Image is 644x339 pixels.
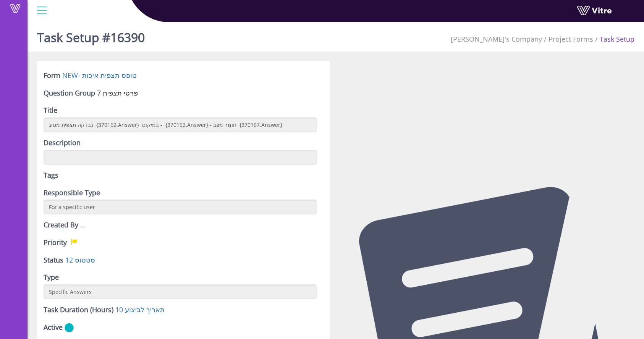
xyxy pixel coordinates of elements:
a: 10 תאריך לביצוע [115,305,165,314]
label: Task Duration (Hours) [44,305,113,315]
a: 12 סטטוס [65,255,95,264]
label: Type [44,272,59,282]
span: 36885 [97,88,138,97]
label: Form [44,71,60,81]
label: Tags [44,170,58,180]
img: yes [65,323,74,333]
label: Description [44,138,81,148]
label: Created By [44,220,78,230]
a: Project Forms [549,34,593,44]
label: Active [44,323,63,333]
li: Task Setup [593,34,634,44]
label: Question Group [44,88,95,98]
span: ... [80,220,86,229]
a: NEW- טופס תצפית איכות [62,71,137,80]
span: 409 [451,34,542,44]
label: Responsible Type [44,188,100,198]
label: Priority [44,238,67,248]
label: Title [44,105,57,115]
h1: Task Setup #16390 [37,19,145,52]
label: Status [44,255,63,265]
